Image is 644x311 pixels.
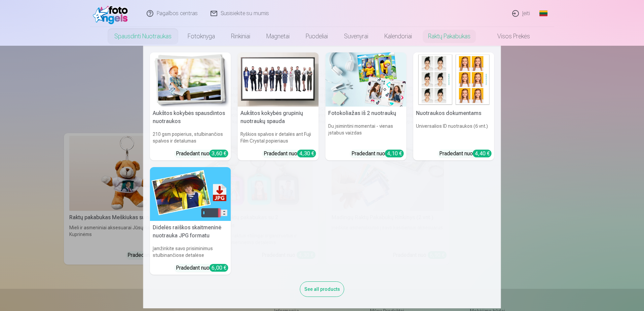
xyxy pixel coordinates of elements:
[176,264,228,272] div: Pradedant nuo
[300,281,344,297] div: See all products
[150,52,231,160] a: Aukštos kokybės spausdintos nuotraukos Aukštos kokybės spausdintos nuotraukos210 gsm popierius, s...
[150,52,231,107] img: Aukštos kokybės spausdintos nuotraukos
[413,52,494,160] a: Nuotraukos dokumentamsNuotraukos dokumentamsUniversalios ID nuotraukos (6 vnt.)Pradedant nuo4,40 €
[413,52,494,107] img: Nuotraukos dokumentams
[150,107,231,128] h5: Aukštos kokybės spausdintos nuotraukos
[413,107,494,120] h5: Nuotraukos dokumentams
[326,52,407,107] img: Fotokoliažas iš 2 nuotraukų
[439,150,492,158] div: Pradedant nuo
[336,27,376,46] a: Suvenyrai
[150,128,231,147] h6: 210 gsm popierius, stulbinančios spalvos ir detalumas
[180,27,223,46] a: Fotoknyga
[385,150,404,157] div: 4,10 €
[238,52,319,160] a: Aukštos kokybės grupinių nuotraukų spaudaAukštos kokybės grupinių nuotraukų spaudaRyškios spalvos...
[210,150,228,157] div: 3,60 €
[210,264,228,272] div: 6,00 €
[326,107,407,120] h5: Fotokoliažas iš 2 nuotraukų
[223,27,258,46] a: Rinkiniai
[351,150,404,158] div: Pradedant nuo
[238,107,319,128] h5: Aukštos kokybės grupinių nuotraukų spauda
[300,285,344,292] a: See all products
[420,27,479,46] a: Raktų pakabukas
[264,150,316,158] div: Pradedant nuo
[106,27,180,46] a: Spausdinti nuotraukas
[150,242,231,261] h6: Įamžinkite savo prisiminimus stulbinančiose detalėse
[258,27,298,46] a: Magnetai
[150,221,231,242] h5: Didelės raiškos skaitmeninė nuotrauka JPG formatu
[326,120,407,147] h6: Du įsimintini momentai - vienas įstabus vaizdas
[176,150,228,158] div: Pradedant nuo
[326,52,407,160] a: Fotokoliažas iš 2 nuotraukųFotokoliažas iš 2 nuotraukųDu įsimintini momentai - vienas įstabus vai...
[150,167,231,221] img: Didelės raiškos skaitmeninė nuotrauka JPG formatu
[238,128,319,147] h6: Ryškios spalvos ir detalės ant Fuji Film Crystal popieriaus
[298,27,336,46] a: Puodeliai
[413,120,494,147] h6: Universalios ID nuotraukos (6 vnt.)
[150,167,231,275] a: Didelės raiškos skaitmeninė nuotrauka JPG formatuDidelės raiškos skaitmeninė nuotrauka JPG format...
[93,3,131,24] img: /fa2
[238,52,319,107] img: Aukštos kokybės grupinių nuotraukų spauda
[376,27,420,46] a: Kalendoriai
[473,150,492,157] div: 4,40 €
[297,150,316,157] div: 4,30 €
[479,27,538,46] a: Visos prekės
